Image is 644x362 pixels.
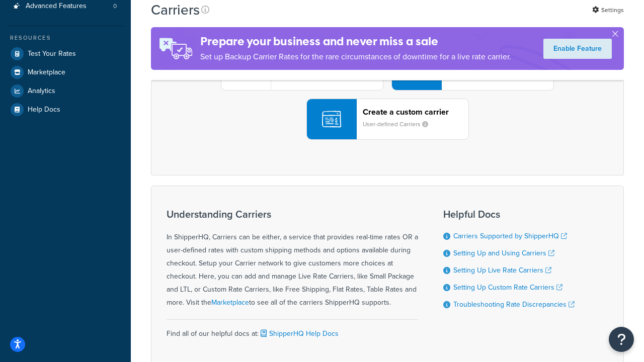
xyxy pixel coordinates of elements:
a: Troubleshooting Rate Discrepancies [453,299,575,310]
a: Enable Feature [543,39,612,59]
div: Find all of our helpful docs at: [167,319,418,340]
a: Help Docs [8,101,123,119]
span: Test Your Rates [28,50,76,58]
a: Test Your Rates [8,45,123,63]
h3: Helpful Docs [443,209,575,220]
button: Open Resource Center [609,327,634,352]
span: Analytics [28,87,55,96]
span: Help Docs [28,106,60,114]
span: Marketplace [28,68,65,77]
div: Resources [8,34,123,42]
header: Create a custom carrier [363,107,468,117]
img: icon-carrier-custom-c93b8a24.svg [322,110,341,129]
h4: Prepare your business and never miss a sale [200,33,511,50]
a: ShipperHQ Help Docs [259,328,339,339]
a: Settings [592,3,624,17]
img: ad-rules-rateshop-fe6ec290ccb7230408bd80ed9643f0289d75e0ffd9eb532fc0e269fcd187b520.png [151,27,200,70]
a: Marketplace [8,63,123,81]
a: Marketplace [211,297,249,308]
a: Carriers Supported by ShipperHQ [453,231,567,241]
button: Create a custom carrierUser-defined Carriers [306,99,469,140]
a: Setting Up Custom Rate Carriers [453,282,562,293]
small: User-defined Carriers [363,120,436,129]
div: In ShipperHQ, Carriers can be either, a service that provides real-time rates OR a user-defined r... [167,209,418,309]
h3: Understanding Carriers [167,209,418,220]
a: Setting Up and Using Carriers [453,248,554,258]
span: 0 [113,2,117,11]
a: Setting Up Live Rate Carriers [453,265,551,276]
p: Set up Backup Carrier Rates for the rare circumstances of downtime for a live rate carrier. [200,50,511,64]
a: Analytics [8,82,123,100]
span: Advanced Features [26,2,87,11]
